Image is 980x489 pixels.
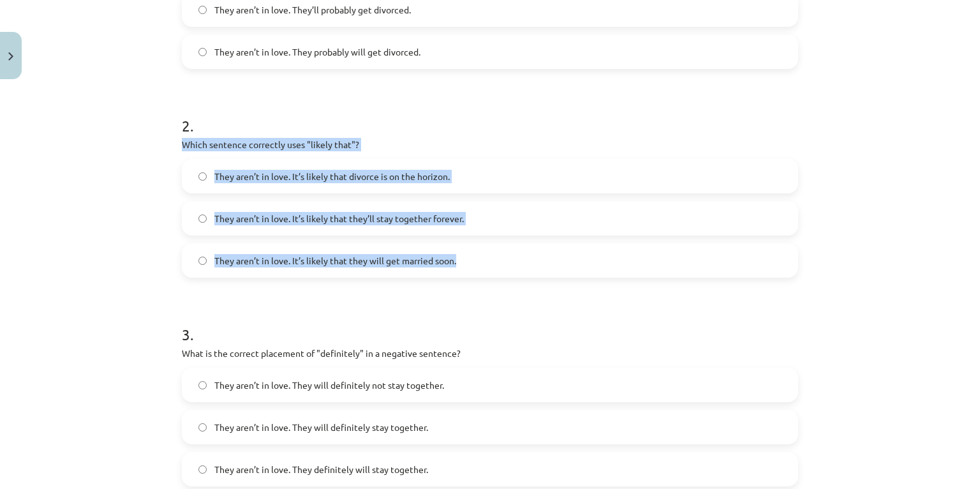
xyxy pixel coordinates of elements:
input: They aren’t in love. They’ll probably get divorced. [198,6,207,14]
span: They aren’t in love. They probably will get divorced. [214,45,420,59]
input: They aren’t in love. They definitely will stay together. [198,465,207,474]
input: They aren’t in love. It’s likely that they’ll stay together forever. [198,214,207,223]
span: They aren’t in love. It’s likely that divorce is on the horizon. [214,170,450,183]
h1: 2 . [182,94,798,134]
h1: 3 . [182,303,798,343]
span: They aren’t in love. They definitely will stay together. [214,463,428,476]
span: They aren’t in love. They will definitely stay together. [214,421,428,434]
span: They aren’t in love. They’ll probably get divorced. [214,3,411,17]
input: They aren’t in love. They will definitely not stay together. [198,381,207,389]
span: They aren’t in love. They will definitely not stay together. [214,379,444,392]
img: icon-close-lesson-0947bae3869378f0d4975bcd49f059093ad1ed9edebbc8119c70593378902aed.svg [8,52,13,61]
span: They aren’t in love. It’s likely that they’ll stay together forever. [214,212,464,225]
input: They aren’t in love. They will definitely stay together. [198,423,207,432]
input: They aren’t in love. They probably will get divorced. [198,48,207,56]
span: They aren’t in love. It’s likely that they will get married soon. [214,254,456,267]
p: Which sentence correctly uses "likely that"? [182,138,798,151]
p: What is the correct placement of "definitely" in a negative sentence? [182,347,798,360]
input: They aren’t in love. It’s likely that divorce is on the horizon. [198,172,207,181]
input: They aren’t in love. It’s likely that they will get married soon. [198,257,207,265]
